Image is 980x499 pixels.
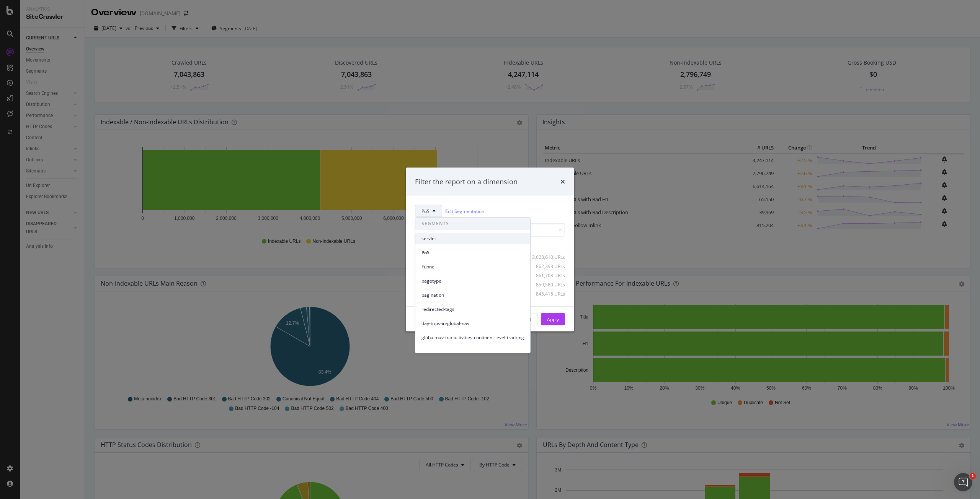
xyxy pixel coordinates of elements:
span: redirected-tags [421,306,524,313]
span: pagetype [421,278,524,284]
span: pagination [421,292,524,299]
div: 862,393 URLs [528,263,565,269]
span: PoS [421,208,430,214]
button: Apply [541,313,565,325]
span: day-trips-in-global-nav [421,320,524,327]
div: 859,580 URLs [528,281,565,288]
span: day-trips-content-blurb [421,348,524,355]
span: PoS [421,249,524,256]
a: Edit Segmentation [445,207,484,215]
div: Apply [547,316,559,322]
div: 861,703 URLs [528,272,565,278]
div: 845,415 URLs [528,290,565,297]
span: SEGMENTS [415,218,530,230]
div: times [560,177,565,187]
div: 3,628,610 URLs [528,254,565,260]
div: Filter the report on a dimension [415,177,518,187]
span: 1 [970,473,976,479]
span: global-nav-top-activities-continent-level-tracking [421,334,524,341]
span: servlet [421,235,524,242]
div: modal [406,167,574,332]
span: Funnel [421,263,524,270]
button: PoS [415,205,442,217]
iframe: Intercom live chat [954,473,972,491]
